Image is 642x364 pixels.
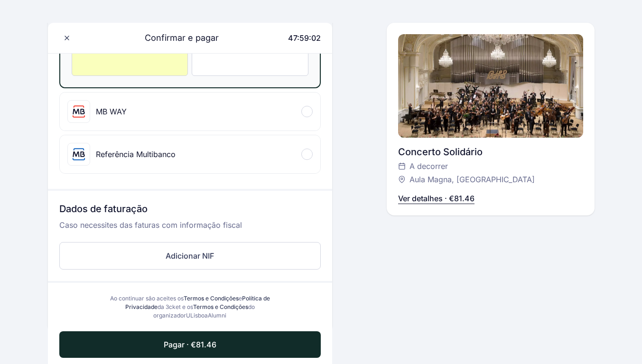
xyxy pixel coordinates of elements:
button: Pagar · €81.46 [59,331,321,358]
div: Referência Multibanco [96,149,176,160]
p: Caso necessites das faturas com informação fiscal [59,219,321,238]
iframe: To enrich screen reader interactions, please activate Accessibility in Grammarly extension settings [202,59,298,68]
div: Concerto Solidário [398,145,583,159]
h3: Dados de faturação [59,202,321,219]
a: Termos e Condições [193,303,248,310]
div: MB WAY [96,106,127,117]
p: Ver detalhes · €81.46 [398,193,475,204]
span: Confirmar e pagar [133,31,219,45]
span: ULisboaAlumni [186,312,226,319]
span: 47:59:02 [288,33,321,43]
a: Termos e Condições [184,295,239,302]
iframe: Moldura de introdução de data de validade segura [82,59,178,68]
button: Adicionar NIF [59,242,321,270]
div: Ao continuar são aceites os e da 3cket e os do organizador [101,294,279,320]
span: Pagar · €81.46 [164,339,216,350]
span: A decorrer [409,160,448,172]
span: Aula Magna, [GEOGRAPHIC_DATA] [409,174,535,185]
